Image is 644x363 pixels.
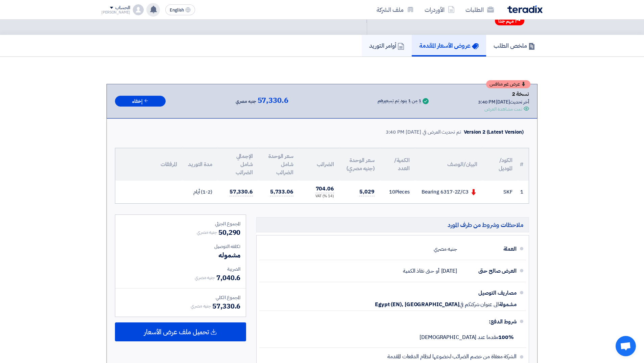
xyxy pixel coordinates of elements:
[170,8,184,13] span: English
[212,301,240,311] span: 57,330.6
[258,148,299,181] th: سعر الوحدة شامل الضرائب
[121,220,240,227] div: المجموع الجزئي
[270,314,517,330] div: شروط الدفع:
[462,263,517,279] div: العرض صالح حتى
[165,4,195,15] button: English
[144,329,209,335] span: تحميل ملف عرض الأسعار
[419,42,479,49] h5: عروض الأسعار المقدمة
[183,148,218,181] th: مدة التوريد
[218,250,240,260] span: مشموله
[389,188,395,196] span: 10
[115,148,183,181] th: المرفقات
[236,97,256,106] span: جنيه مصري
[499,301,517,308] span: مشمولة
[121,294,240,301] div: المجموع الكلي
[386,128,461,136] div: تم تحديث العرض في [DATE] 3:40 PM
[115,5,130,11] div: الحساب
[316,185,334,193] span: 704.06
[183,181,218,203] td: (1-2) أيام
[387,353,517,360] span: الشركة معفاة من خصم الضرائب لخضوعها لنظام الدفعات المقدمة
[133,4,144,15] img: profile_test.png
[115,96,166,107] button: إخفاء
[518,148,529,181] th: #
[197,229,217,236] span: جنيه مصري
[441,268,457,274] span: [DATE]
[216,273,240,283] span: 7,040.6
[436,268,439,274] span: أو
[230,188,253,196] span: 57,330.6
[362,35,412,56] a: أوامر التوريد
[498,333,514,341] strong: 100%
[419,2,460,18] a: الأوردرات
[121,243,240,250] div: تكلفه التوصيل
[270,188,293,196] span: 5,733.06
[371,2,419,18] a: ملف الشركة
[462,285,517,301] div: مصاريف التوصيل
[459,301,499,308] span: الى عنوان شركتكم في
[518,181,529,203] td: 1
[412,35,486,56] a: عروض الأسعار المقدمة
[462,241,517,257] div: العملة
[304,194,334,199] div: (14 %) VAT
[484,106,522,113] div: تمت مشاهدة العرض
[498,18,514,24] span: مهم جدا
[464,128,524,136] div: Version 2 (Latest Version)
[403,268,434,274] span: حتى نفاذ الكمية
[478,98,529,106] div: أخر تحديث [DATE] 3:40 PM
[218,227,240,237] span: 50,290
[369,42,404,49] h5: أوامر التوريد
[420,333,514,341] span: مقدما عند [DEMOGRAPHIC_DATA]
[507,5,543,13] img: Teradix logo
[378,98,421,104] div: 1 من 1 بنود تم تسعيرهم
[415,148,483,181] th: البيان/الوصف
[299,148,339,181] th: الضرائب
[121,266,240,273] div: الضريبة
[490,82,520,87] span: عرض غير منافس
[258,96,288,105] span: 57,330.6
[101,10,130,14] div: [PERSON_NAME]
[486,35,543,56] a: ملخص الطلب
[218,148,258,181] th: الإجمالي شامل الضرائب
[380,181,415,203] td: Pieces
[359,188,375,196] span: 5,029
[483,181,518,203] td: SKF
[339,148,380,181] th: سعر الوحدة (جنيه مصري)
[191,302,211,310] span: جنيه مصري
[380,148,415,181] th: الكمية/العدد
[195,274,215,281] span: جنيه مصري
[434,243,457,255] div: جنيه مصري
[256,217,529,232] h5: ملاحظات وشروط من طرف المورد
[483,148,518,181] th: الكود/الموديل
[478,90,529,98] div: نسخة 2
[375,301,459,308] span: Egypt (EN), [GEOGRAPHIC_DATA]
[460,2,499,18] a: الطلبات
[494,42,535,49] h5: ملخص الطلب
[616,336,636,356] div: Open chat
[421,188,477,196] div: Bearing 6317-2Z/C3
